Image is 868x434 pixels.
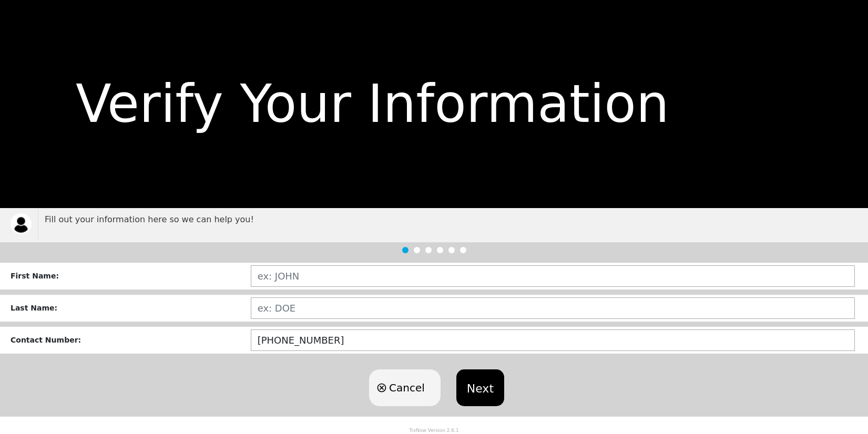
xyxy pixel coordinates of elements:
[251,265,855,287] input: ex: JOHN
[11,303,251,314] div: Last Name :
[45,213,857,226] p: Fill out your information here so we can help you!
[17,65,851,143] div: Verify Your Information
[11,335,251,346] div: Contact Number :
[389,380,425,396] span: Cancel
[11,271,251,282] div: First Name :
[369,369,441,406] button: Cancel
[456,369,504,406] button: Next
[251,297,855,319] input: ex: DOE
[11,213,32,234] img: trx now logo
[251,329,855,351] input: (123) 456-7890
